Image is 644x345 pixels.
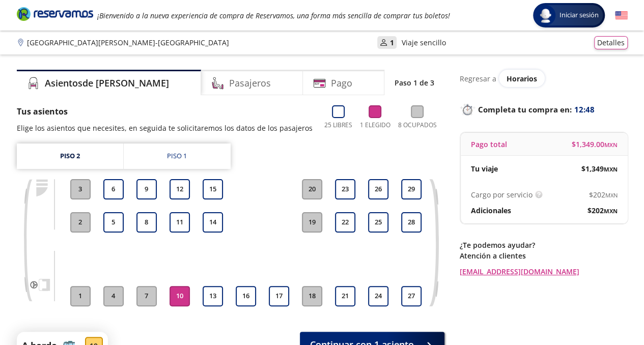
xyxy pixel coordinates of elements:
[136,179,157,199] button: 9
[70,212,91,233] button: 2
[70,179,91,199] button: 3
[471,163,498,174] p: Tu viaje
[589,189,618,200] span: $ 202
[604,165,618,173] small: MXN
[331,76,352,90] h4: Pago
[390,37,394,48] p: 1
[401,179,422,199] button: 29
[324,121,352,130] p: 25 Libres
[17,123,313,133] p: Elige los asientos que necesites, en seguida te solicitaremos los datos de los pasajeros
[335,286,355,306] button: 21
[572,139,618,150] span: $ 1,349.00
[594,36,628,49] button: Detalles
[45,76,169,90] h4: Asientos de [PERSON_NAME]
[17,6,93,21] i: Brand Logo
[587,205,618,216] span: $ 202
[17,105,313,118] p: Tus asientos
[581,163,618,174] span: $ 1,349
[368,286,388,306] button: 24
[368,212,388,233] button: 25
[103,212,124,233] button: 5
[27,37,229,48] p: [GEOGRAPHIC_DATA][PERSON_NAME] - [GEOGRAPHIC_DATA]
[203,286,223,306] button: 13
[302,286,322,306] button: 18
[335,212,355,233] button: 22
[103,286,124,306] button: 4
[398,121,437,130] p: 8 Ocupados
[335,179,355,199] button: 23
[604,207,618,215] small: MXN
[170,212,190,233] button: 11
[103,179,124,199] button: 6
[229,76,271,90] h4: Pasajeros
[401,212,422,233] button: 28
[460,102,628,117] p: Completa tu compra en :
[471,189,533,200] p: Cargo por servicio
[17,6,93,24] a: Brand Logo
[170,286,190,306] button: 10
[460,240,628,250] p: ¿Te podemos ayudar?
[395,77,434,88] p: Paso 1 de 3
[124,143,231,169] a: Piso 1
[605,191,618,199] small: MXN
[302,212,322,233] button: 19
[136,212,157,233] button: 8
[460,250,628,261] p: Atención a clientes
[574,104,595,116] span: 12:48
[555,10,603,20] span: Iniciar sesión
[368,179,388,199] button: 26
[97,11,450,20] em: ¡Bienvenido a la nueva experiencia de compra de Reservamos, una forma más sencilla de comprar tus...
[471,139,507,150] p: Pago total
[401,286,422,306] button: 27
[302,179,322,199] button: 20
[167,151,187,161] div: Piso 1
[70,286,91,306] button: 1
[136,286,157,306] button: 7
[460,266,628,277] a: [EMAIL_ADDRESS][DOMAIN_NAME]
[236,286,256,306] button: 16
[203,179,223,199] button: 15
[460,70,628,87] div: Regresar a ver horarios
[360,121,390,130] p: 1 Elegido
[460,73,496,84] p: Regresar a
[604,141,618,149] small: MXN
[17,143,123,169] a: Piso 2
[170,179,190,199] button: 12
[402,37,446,48] p: Viaje sencillo
[471,205,511,216] p: Adicionales
[269,286,289,306] button: 17
[507,74,537,83] span: Horarios
[615,9,628,22] button: English
[203,212,223,233] button: 14
[585,286,634,335] iframe: Messagebird Livechat Widget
